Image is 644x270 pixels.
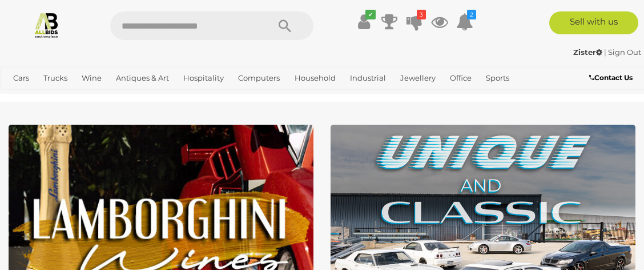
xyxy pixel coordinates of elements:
a: Computers [234,69,284,88]
strong: Zister [573,47,602,57]
a: Industrial [345,69,391,88]
a: 3 [406,11,423,32]
button: Search [256,11,313,40]
a: 2 [456,11,473,32]
a: Trucks [39,69,72,88]
b: Contact Us [589,73,633,82]
i: 2 [467,10,476,19]
a: Sports [481,69,514,88]
a: ✔ [356,11,373,32]
i: 3 [417,10,426,19]
a: Contact Us [589,72,635,84]
a: Jewellery [396,69,440,88]
a: Wine [77,69,106,88]
a: Office [445,69,476,88]
a: [GEOGRAPHIC_DATA] [9,88,99,106]
a: Hospitality [179,69,228,88]
a: Sign Out [608,47,641,57]
img: Allbids.com.au [33,11,60,38]
a: Sell with us [549,11,638,34]
a: Antiques & Art [111,69,174,88]
i: ✔ [365,10,376,19]
a: Zister [573,47,604,57]
a: Household [290,69,340,88]
span: | [604,47,606,57]
a: Cars [9,69,34,88]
